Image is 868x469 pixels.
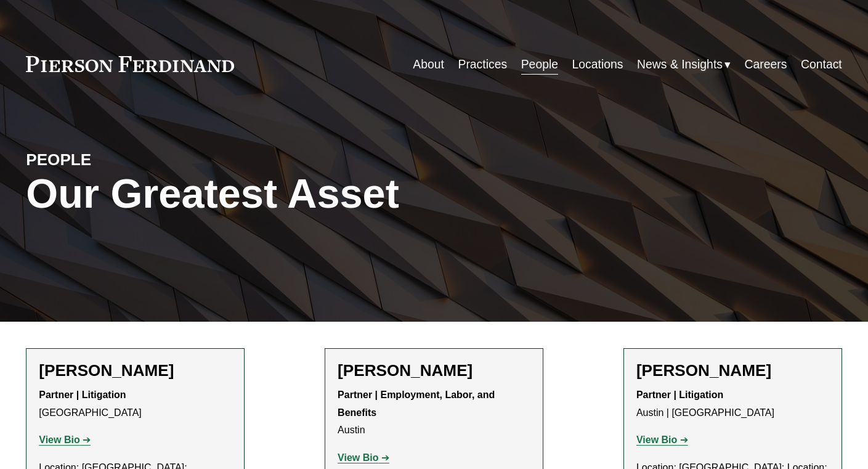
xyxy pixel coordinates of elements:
[338,452,378,463] strong: View Bio
[338,389,498,418] strong: Partner | Employment, Labor, and Benefits
[26,170,570,217] h1: Our Greatest Asset
[338,361,530,381] h2: [PERSON_NAME]
[636,434,688,445] a: View Bio
[521,52,558,76] a: People
[338,452,389,463] a: View Bio
[637,52,731,76] a: folder dropdown
[26,150,230,170] h4: PEOPLE
[39,361,232,381] h2: [PERSON_NAME]
[636,389,723,400] strong: Partner | Litigation
[572,52,623,76] a: Locations
[39,434,79,445] strong: View Bio
[39,386,232,422] p: [GEOGRAPHIC_DATA]
[338,386,530,439] p: Austin
[745,52,787,76] a: Careers
[39,389,126,400] strong: Partner | Litigation
[801,52,842,76] a: Contact
[636,386,829,422] p: Austin | [GEOGRAPHIC_DATA]
[39,434,91,445] a: View Bio
[636,361,829,381] h2: [PERSON_NAME]
[413,52,444,76] a: About
[458,52,507,76] a: Practices
[637,54,723,75] span: News & Insights
[636,434,677,445] strong: View Bio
